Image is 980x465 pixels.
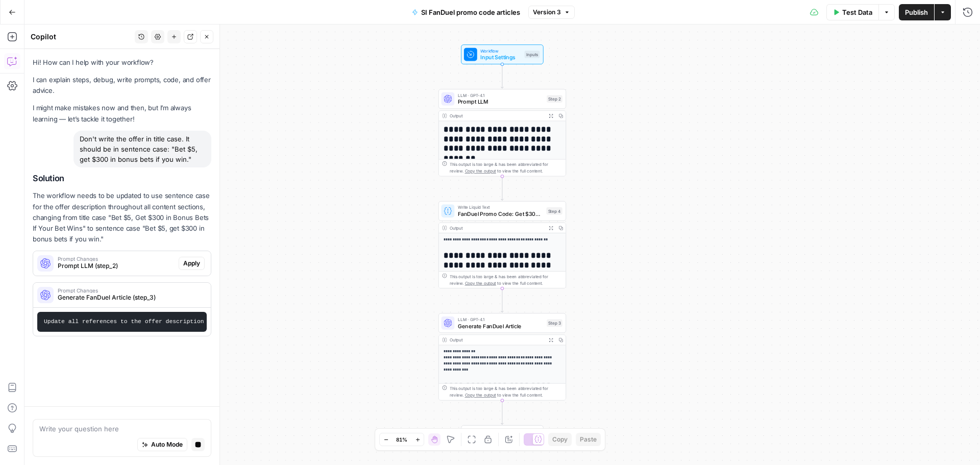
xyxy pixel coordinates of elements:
button: Version 3 [528,6,575,19]
div: Output [450,336,544,343]
button: Copy [548,433,572,446]
div: Inputs [525,51,540,58]
span: LLM · GPT-4.1 [458,316,544,323]
div: WorkflowInput SettingsInputs [438,44,566,64]
p: Hi! How can I help with your workflow? [33,57,211,68]
div: This output is too large & has been abbreviated for review. to view the full content. [450,385,562,399]
span: Prompt Changes [58,256,175,261]
div: Output [450,112,544,119]
div: Don't write the offer in title case. It should be in sentence case: "Bet $5, get $300 in bonus be... [73,131,211,167]
div: This output is too large & has been abbreviated for review. to view the full content. [450,161,562,175]
code: Update all references to the offer description to use sentence case formatting. Change "Bet $5, G... [44,319,865,325]
span: Copy the output [465,168,496,174]
span: Generate FanDuel Article [458,322,544,330]
p: I might make mistakes now and then, but I’m always learning — let’s tackle it together! [33,103,211,124]
span: Publish [905,7,928,17]
div: Single OutputOutputEnd [438,425,566,445]
span: Copy the output [465,393,496,398]
span: Generate FanDuel Article (step_3) [58,293,201,302]
button: SI FanDuel promo code articles [406,4,526,20]
button: Apply [179,257,205,270]
span: Apply [183,259,200,268]
span: Write Liquid Text [458,204,543,211]
button: Auto Mode [137,438,187,451]
div: Copilot [31,32,132,42]
g: Edge from start to step_2 [501,64,504,88]
p: The workflow needs to be updated to use sentence case for the offer description throughout all co... [33,190,211,244]
g: Edge from step_4 to step_3 [501,288,504,312]
div: Step 2 [547,95,562,103]
p: I can explain steps, debug, write prompts, code, and offer advice. [33,75,211,96]
span: LLM · GPT-4.1 [458,92,544,99]
span: Prompt Changes [58,288,201,293]
button: Publish [899,4,934,20]
span: Workflow [480,47,521,54]
g: Edge from step_2 to step_4 [501,177,504,201]
span: Auto Mode [151,440,183,449]
h2: Solution [33,174,211,183]
span: Version 3 [533,8,561,17]
span: Prompt LLM [458,97,544,106]
span: FanDuel Promo Code: Get $300 Bonus for {{ event_title }} [458,210,543,218]
span: Input Settings [480,53,521,61]
span: Copy [552,435,568,444]
div: Step 3 [547,320,562,327]
span: Copy the output [465,281,496,286]
button: Test Data [826,4,878,20]
span: SI FanDuel promo code articles [421,7,520,17]
g: Edge from step_3 to end [501,401,504,425]
span: 81% [396,435,407,444]
div: This output is too large & has been abbreviated for review. to view the full content. [450,273,562,286]
span: Test Data [842,7,872,17]
span: Paste [580,435,597,444]
button: Paste [576,433,601,446]
span: Prompt LLM (step_2) [58,261,175,271]
div: Write Liquid TextFanDuel Promo Code: Get $300 Bonus for {{ event_title }}Step 4Output**** **** **... [438,201,566,288]
div: Output [450,225,544,231]
div: Step 4 [546,207,562,215]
